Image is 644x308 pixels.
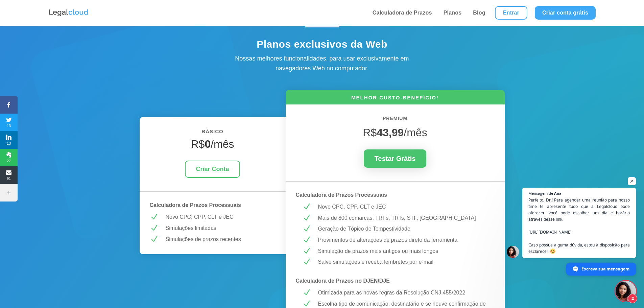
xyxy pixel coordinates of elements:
[204,38,440,54] h4: Planos exclusivos da Web
[318,203,488,211] p: Novo CPC, CPP, CLT e JEC
[302,247,311,255] span: N
[150,235,158,243] span: N
[296,192,387,198] strong: Calculadora de Prazos Processuais
[302,236,311,244] span: N
[302,258,311,266] span: N
[318,236,488,244] p: Provimentos de alterações de prazos direto da ferramenta
[554,191,562,195] span: Ana
[581,263,629,275] span: Escreva sua mensagem
[205,138,211,150] strong: 0
[150,213,158,221] span: N
[296,278,390,284] strong: Calculadora de Prazos no DJEN/DJE
[363,126,427,139] span: R$ /mês
[318,214,488,222] p: Mais de 800 comarcas, TRFs, TRTs, STF, [GEOGRAPHIC_DATA]
[302,224,311,233] span: N
[616,281,636,301] a: Bate-papo aberto
[150,202,241,208] strong: Calculadora de Prazos Processuais
[150,224,158,232] span: N
[364,149,427,168] a: Testar Grátis
[318,288,488,297] p: Otimizada para as novas regras da Resolução CNJ 455/2022
[150,138,276,154] h4: R$ /mês
[535,6,596,20] a: Criar conta grátis
[528,191,553,195] span: Mensagem de
[318,224,488,233] p: Geração de Tópico de Tempestividade
[166,224,276,233] p: Simulações limitadas
[302,300,311,308] span: N
[302,288,311,297] span: N
[185,161,240,178] a: Criar Conta
[318,258,488,266] p: Salve simulações e receba lembretes por e-mail
[528,197,630,255] span: Perfeito, Dr.! Para agendar uma reunião para nosso time te apresente tudo que a Legalcloud pode o...
[302,203,311,211] span: N
[628,294,637,303] span: 2
[302,214,311,222] span: N
[48,8,89,17] img: Logo da Legalcloud
[318,247,488,256] p: Simulação de prazos mais antigos ou mais longos
[166,213,276,221] p: Novo CPC, CPP, CLT e JEC
[296,115,495,126] h6: PREMIUM
[150,127,276,139] h6: BÁSICO
[221,54,424,73] div: Nossas melhores funcionalidades, para usar exclusivamente em navegadores Web no computador.
[286,94,505,104] h6: MELHOR CUSTO-BENEFÍCIO!
[166,235,276,244] p: Simulações de prazos recentes
[495,6,527,20] a: Entrar
[377,126,404,139] strong: 43,99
